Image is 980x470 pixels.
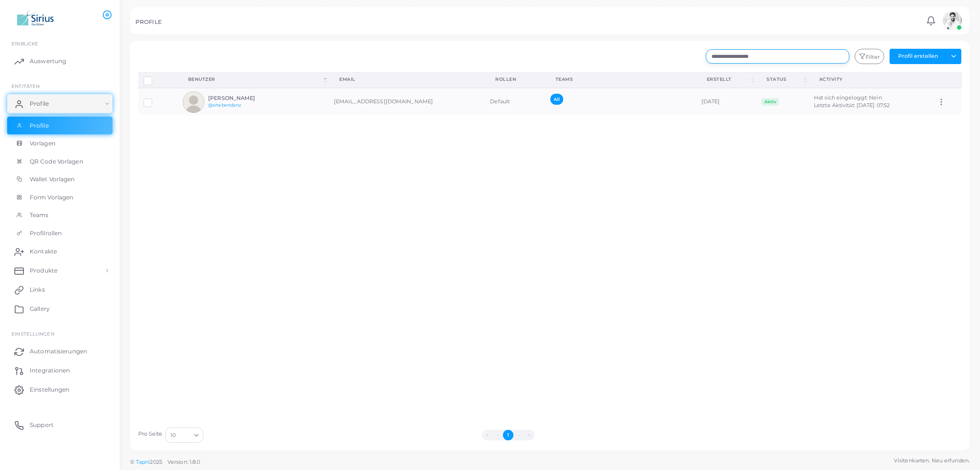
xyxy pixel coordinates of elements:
a: Form Vorlagen [7,188,112,207]
span: Vorlagen [30,139,56,148]
a: Profile [7,117,112,135]
span: Auswertung [30,57,66,66]
span: Profile [30,121,49,130]
span: Visitenkarten. Neu erfunden. [894,457,969,465]
span: Produkte [30,266,57,275]
span: Form Vorlagen [30,193,73,202]
div: activity [819,76,921,83]
div: Rollen [495,76,534,83]
span: Automatisierungen [30,347,87,356]
td: [DATE] [696,88,756,115]
span: Teams [30,211,49,219]
a: Gallery [7,299,112,318]
span: 10 [170,430,176,440]
span: Letzte Aktivität: [DATE] 07:52 [814,102,890,109]
span: Gallery [30,305,50,313]
div: Email [339,76,474,83]
label: Pro Seite [138,430,163,438]
th: Action [932,72,962,88]
img: avatar [183,91,204,113]
a: Teams [7,206,112,224]
ul: Pagination [206,430,811,440]
td: Default [485,88,545,115]
span: All [550,94,563,105]
span: Einstellungen [11,331,54,337]
div: Search for option [165,427,203,443]
span: Kontakte [30,247,57,256]
span: Support [30,421,54,429]
span: Version: 1.8.0 [167,459,200,465]
span: © [130,458,200,466]
a: Links [7,280,112,299]
div: Teams [556,76,686,83]
h5: PROFILE [135,19,162,25]
span: 2025 [150,458,162,466]
a: Profilrollen [7,224,112,242]
a: Support [7,415,112,435]
span: Profile [30,99,49,108]
a: Profile [7,94,112,113]
span: Hat sich eingeloggt: Nein [814,94,882,101]
a: QR Code Vorlagen [7,153,112,171]
th: Row-selection [138,72,178,88]
span: Profilrollen [30,229,62,238]
div: Erstellt [707,76,749,83]
span: ENTITÄTEN [11,83,40,89]
a: Integrationen [7,361,112,380]
a: @shebendanz [208,102,241,108]
span: QR Code Vorlagen [30,157,83,166]
a: Produkte [7,261,112,280]
div: Status [767,76,802,83]
span: Einstellungen [30,385,69,394]
h6: [PERSON_NAME] [208,95,278,101]
div: Benutzer [188,76,322,83]
span: EINBLICKE [11,41,38,46]
button: Profil erstellen [890,49,946,64]
td: [EMAIL_ADDRESS][DOMAIN_NAME] [329,88,485,115]
a: Vorlagen [7,134,112,153]
a: Tapni [136,459,150,465]
button: Filter [855,49,884,64]
span: Aktiv [761,98,779,106]
a: Einstellungen [7,380,112,399]
img: avatar [943,11,962,30]
span: Wallet Vorlagen [30,175,75,184]
a: Wallet Vorlagen [7,170,112,188]
a: avatar [940,11,964,30]
a: Automatisierungen [7,342,112,361]
button: Go to page 1 [503,430,513,440]
a: Kontakte [7,242,112,261]
span: Integrationen [30,366,70,375]
img: logo [9,9,62,27]
input: Search for option [177,430,190,440]
span: Links [30,285,45,294]
a: Auswertung [7,52,112,71]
